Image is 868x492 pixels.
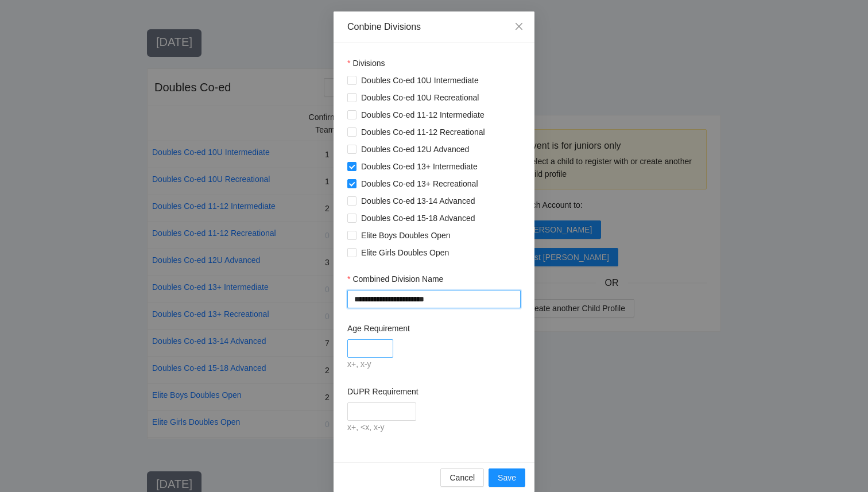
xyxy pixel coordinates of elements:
[356,177,483,190] span: Doubles Co-ed 13+ Recreational
[356,91,483,104] span: Doubles Co-ed 10U Recreational
[440,468,484,487] button: Cancel
[449,471,475,484] span: Cancel
[356,126,490,138] span: Doubles Co-ed 11-12 Recreational
[347,421,521,435] div: x+, <x, x-y
[503,11,534,42] button: Close
[356,160,482,173] span: Doubles Co-ed 13+ Intermediate
[347,290,521,308] input: Combined Division Name
[498,471,516,484] span: Save
[347,358,521,371] div: x+, x-y
[347,322,410,335] label: Age Requirement
[347,339,393,358] input: Age Requirement
[347,21,521,33] div: Conbine Divisions
[356,143,474,156] span: Doubles Co-ed 12U Advanced
[356,212,479,224] span: Doubles Co-ed 15-18 Advanced
[347,57,385,69] label: Divisions
[356,229,455,242] span: Elite Boys Doubles Open
[514,22,524,31] span: close
[489,468,525,487] button: Save
[347,385,418,398] label: DUPR Requirement
[347,402,416,421] input: DUPR Requirement
[356,109,489,121] span: Doubles Co-ed 11-12 Intermediate
[356,74,483,87] span: Doubles Co-ed 10U Intermediate
[347,273,443,285] label: Combined Division Name
[356,246,454,259] span: Elite Girls Doubles Open
[356,195,479,207] span: Doubles Co-ed 13-14 Advanced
